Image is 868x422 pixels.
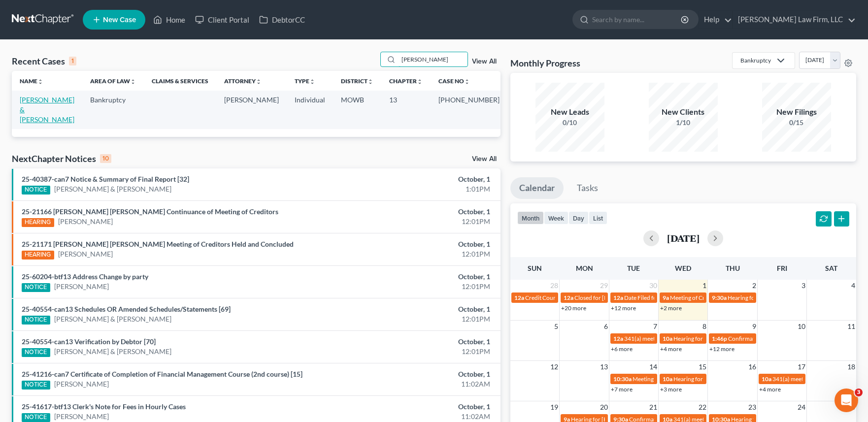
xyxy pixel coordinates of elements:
div: NextChapter Notices [12,153,111,164]
div: October, 1 [341,272,491,282]
a: [PERSON_NAME] [54,379,109,389]
a: 25-21171 [PERSON_NAME] [PERSON_NAME] Meeting of Creditors Held and Concluded [22,240,294,248]
td: Individual [287,91,333,129]
span: Mon [576,264,593,272]
i: unfold_more [130,79,136,85]
span: 21 [648,401,658,413]
span: Hearing for [PERSON_NAME] [673,375,750,383]
span: 5 [553,321,559,332]
div: HEARING [22,218,54,227]
a: [PERSON_NAME] & [PERSON_NAME] [54,314,171,324]
a: [PERSON_NAME] [58,249,113,259]
span: 8 [701,321,707,332]
span: 16 [747,361,757,373]
span: 4 [850,280,856,292]
div: October, 1 [341,174,491,184]
div: NOTICE [22,348,50,357]
button: week [544,211,568,225]
span: 24 [797,401,806,413]
span: 6 [603,321,609,332]
div: 1/10 [649,118,718,128]
button: list [589,211,607,225]
a: [PERSON_NAME] [54,282,109,292]
span: 15 [698,361,707,373]
a: Nameunfold_more [20,77,43,85]
th: Claims & Services [144,71,216,91]
div: October, 1 [341,369,491,379]
button: month [517,211,544,225]
span: 20 [599,401,609,413]
span: 28 [549,280,559,292]
a: Client Portal [190,11,254,29]
div: Recent Cases [12,55,76,67]
span: Sat [825,264,837,272]
a: +3 more [660,386,682,393]
div: October, 1 [341,239,491,249]
div: 11:02AM [341,412,491,422]
a: 25-40554-can13 Verification by Debtor [70] [22,337,156,346]
span: 10a [762,375,771,383]
span: 29 [599,280,609,292]
i: unfold_more [256,79,262,85]
span: New Case [103,16,136,24]
div: October, 1 [341,337,491,347]
div: 1 [69,57,76,65]
a: Area of Lawunfold_more [90,77,136,85]
td: 13 [381,91,431,129]
span: Closed for [PERSON_NAME] & [PERSON_NAME] [574,294,701,301]
a: DebtorCC [254,11,310,29]
span: 1:46p [712,335,727,342]
span: Confirmation hearing for Apple Central KC [728,335,838,342]
a: 25-40387-can7 Notice & Summary of Final Report [32] [22,175,189,183]
a: View All [472,58,497,65]
a: [PERSON_NAME] [58,217,113,227]
div: New Leads [535,106,604,118]
div: 1:01PM [341,184,491,194]
span: Hearing for [PERSON_NAME] [728,294,804,301]
span: 10:30a [613,375,632,383]
span: 341(a) meeting for [PERSON_NAME] [624,335,719,342]
span: Meeting of Creditors for [PERSON_NAME] [670,294,779,301]
td: [PERSON_NAME] [216,91,287,129]
a: +12 more [709,345,734,353]
a: Attorneyunfold_more [224,77,262,85]
i: unfold_more [417,79,423,85]
div: Bankruptcy [740,56,771,65]
span: Date Filed for [PERSON_NAME] [624,294,706,301]
span: 9 [751,321,757,332]
div: 0/15 [762,118,831,128]
span: 22 [698,401,707,413]
a: +20 more [561,304,586,312]
span: 17 [797,361,806,373]
a: Home [148,11,190,29]
td: [PHONE_NUMBER] [431,91,507,129]
a: +7 more [611,386,633,393]
span: Thu [726,264,740,272]
h2: [DATE] [667,233,700,243]
span: 30 [648,280,658,292]
a: Typeunfold_more [295,77,315,85]
div: HEARING [22,251,54,260]
a: [PERSON_NAME] & [PERSON_NAME] [54,347,171,357]
span: 10a [663,375,672,383]
span: 12a [514,294,524,301]
a: +4 more [759,386,781,393]
span: 12a [613,335,623,342]
div: New Clients [649,106,718,118]
span: 14 [648,361,658,373]
span: 10 [797,321,806,332]
div: NOTICE [22,413,50,422]
a: [PERSON_NAME] Law Firm, LLC [733,11,856,29]
a: 25-41617-btf13 Clerk's Note for Fees in Hourly Cases [22,402,186,411]
span: Wed [675,264,691,272]
span: Meeting of Creditors for [PERSON_NAME] [633,375,742,383]
span: 11 [846,321,856,332]
a: +6 more [611,345,633,353]
div: NOTICE [22,316,50,325]
i: unfold_more [37,79,43,85]
span: 9a [663,294,669,301]
a: View All [472,156,497,162]
div: 0/10 [535,118,604,128]
span: Hearing for Bar K Holdings, LLC [673,335,755,342]
a: 25-41216-can7 Certificate of Completion of Financial Management Course (2nd course) [15] [22,370,302,378]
